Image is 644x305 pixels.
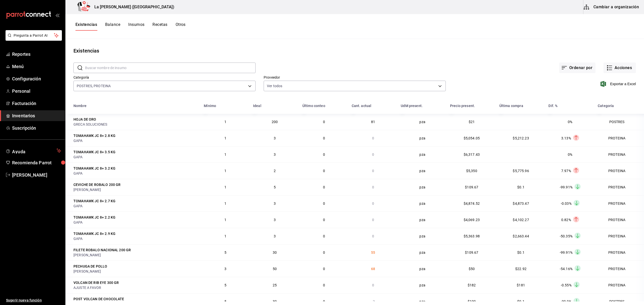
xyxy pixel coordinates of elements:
div: GAPA [73,171,198,176]
td: PROTEINA [595,146,644,163]
td: pza [398,244,447,261]
div: Dif. % [548,104,557,108]
div: Mínimo [204,104,216,108]
span: -99.9% [561,299,572,303]
span: 3 [274,136,276,140]
span: $50 [469,267,475,271]
span: Facturación [12,100,61,107]
div: GRECA SOLUCIONES [73,122,198,127]
span: $109.67 [465,185,478,189]
h3: La [PERSON_NAME] ([GEOGRAPHIC_DATA]) [90,4,174,10]
span: $6,317.43 [464,152,480,157]
span: $5,350 [466,169,477,173]
div: TOMAHAWK JC 8+ 2.7 KG [73,198,115,204]
span: 0 [323,283,325,287]
span: 0.82% [561,218,571,222]
span: Personal [12,88,61,94]
span: 55 [371,250,375,255]
span: 0 [372,169,374,173]
div: UdM present. [401,104,423,108]
td: PROTEINA [595,195,644,212]
span: 3 [274,234,276,238]
div: Existencias [73,47,99,55]
td: PROTEINA [595,244,644,261]
td: PROTEINA [595,277,644,293]
span: 0 [323,185,325,189]
div: Ideal [253,104,261,108]
span: 25 [273,283,277,287]
td: pza [398,114,447,130]
div: CEVICHE DE ROBALO 200 GR [73,182,121,187]
span: 81 [371,120,375,124]
span: 5 [274,185,276,189]
div: Precio present. [450,104,475,108]
input: Buscar nombre de insumo [85,63,256,73]
div: GAPA [73,155,198,160]
span: Pregunta a Parrot AI [14,33,54,38]
td: PROTEINA [595,261,644,277]
span: 3 [274,152,276,157]
span: 0 [372,185,374,189]
span: 0 [323,250,325,255]
span: 3 [274,218,276,222]
div: navigation tabs [75,22,186,31]
label: Categoría [73,76,256,79]
div: FILETE ROBALO NACIONAL 200 GR [73,247,131,252]
button: open_drawer_menu [55,13,59,17]
span: $100 [468,299,476,303]
span: 200 [272,120,278,124]
span: $4,874.52 [464,201,480,206]
span: $22.92 [515,267,527,271]
td: pza [398,179,447,195]
div: TOMAHAWK JC 8+ 2.9 KG [73,231,115,236]
div: TOMAHAWK JC 8+ 2.8 KG [73,133,115,138]
span: -50.35% [560,234,573,238]
button: Balance [105,22,120,31]
div: AJUSTE A FAVOR [73,285,198,290]
span: 0% [568,152,572,157]
div: GAPA [73,220,198,225]
button: Recetas [152,22,167,31]
td: pza [398,212,447,228]
span: $2,663.44 [513,234,529,238]
span: 0 [323,169,325,173]
div: PECHUGA DE POLLO [73,264,107,269]
span: $5,363.98 [464,234,480,238]
div: [PERSON_NAME] [73,252,124,258]
td: pza [398,228,447,244]
span: Suscripción [12,125,61,131]
td: pza [398,163,447,179]
span: 0 [323,201,325,206]
span: 0 [323,234,325,238]
span: -0.03% [561,201,572,206]
button: Ordenar por [559,63,595,73]
div: GAPA [73,138,198,143]
span: $4,873.47 [513,201,529,206]
span: $5,775.96 [513,169,529,173]
div: TOMAHAWK JC 8+ 2.2 KG [73,215,115,220]
span: Recomienda Parrot [12,159,61,166]
button: Otros [176,22,186,31]
span: 0% [568,120,572,124]
span: 3 [274,201,276,206]
span: 5 [224,283,226,287]
span: 1 [224,201,226,206]
span: 3.13% [561,136,571,140]
span: 2 [274,169,276,173]
td: pza [398,195,447,212]
td: PROTEINA [595,212,644,228]
div: Categoría [598,104,614,108]
span: $0.1 [517,185,525,189]
span: 30 [273,250,277,255]
span: 30 [273,299,277,303]
span: POSTRES, PROTEINA [77,83,111,88]
span: 1 [224,185,226,189]
td: pza [398,146,447,163]
a: Pregunta a Parrot AI [4,36,62,42]
div: [PERSON_NAME] [73,187,124,192]
span: $21 [469,120,475,124]
div: GAPA [73,236,198,241]
span: 0 [372,201,374,206]
div: [PERSON_NAME] [73,269,198,274]
span: Configuración [12,75,61,82]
